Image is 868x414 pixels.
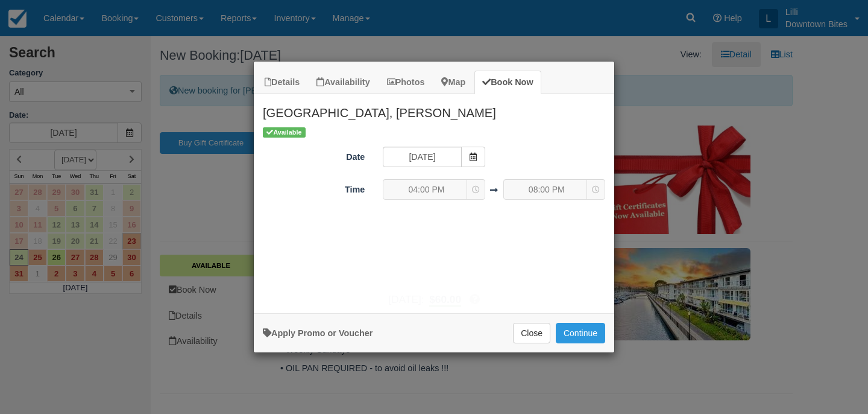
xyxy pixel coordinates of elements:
[556,323,605,343] button: Add to Booking
[263,328,373,338] a: Apply Voucher
[254,292,614,307] div: [DATE]:
[513,323,550,343] button: Close
[254,179,374,196] label: Time
[257,71,307,94] a: Details
[474,71,541,94] a: Book Now
[309,71,377,94] a: Availability
[433,71,473,94] a: Map
[254,94,614,126] h2: [GEOGRAPHIC_DATA], [PERSON_NAME]
[429,293,461,305] span: $60.00
[379,71,433,94] a: Photos
[254,147,374,164] label: Date
[263,127,306,138] span: Available
[254,94,614,307] div: Item Modal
